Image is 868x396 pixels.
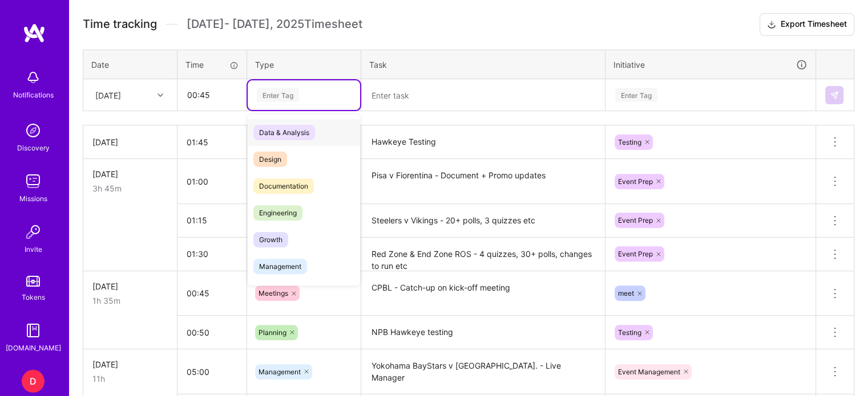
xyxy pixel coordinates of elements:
[158,92,163,98] i: icon Chevron
[95,89,121,101] div: [DATE]
[362,350,604,393] textarea: Yokohama BayStars v [GEOGRAPHIC_DATA]. - Live Manager
[6,342,61,354] div: [DOMAIN_NAME]
[253,205,302,221] span: Engineering
[618,368,680,376] span: Event Management
[22,291,45,303] div: Tokens
[618,138,641,146] span: Testing
[259,368,301,376] span: Management
[19,193,47,205] div: Missions
[362,272,604,315] textarea: CPBL - Catch-up on kick-off meeting
[247,50,361,79] th: Type
[177,127,247,157] input: HH:MM
[83,50,177,79] th: Date
[22,170,45,193] img: teamwork
[830,91,839,100] img: Submit
[177,205,247,235] input: HH:MM
[22,221,45,243] img: Invite
[22,119,45,142] img: discovery
[185,59,239,71] div: Time
[178,80,246,110] input: HH:MM
[92,182,168,194] div: 3h 45m
[92,373,168,385] div: 11h
[92,295,168,307] div: 1h 35m
[259,289,288,297] span: Meetings
[19,370,47,393] a: D
[618,250,653,258] span: Event Prep
[187,17,362,31] span: [DATE] - [DATE] , 2025 Timesheet
[362,160,604,203] textarea: Pisa v Fiorentina - Document + Promo updates
[362,126,604,158] textarea: Hawkeye Testing
[618,328,641,337] span: Testing
[92,168,168,180] div: [DATE]
[25,243,42,255] div: Invite
[177,317,247,348] input: HH:MM
[362,205,604,236] textarea: Steelers v Vikings - 20+ polls, 3 quizzes etc
[253,259,307,274] span: Management
[17,142,50,154] div: Discovery
[615,86,657,104] div: Enter Tag
[177,239,247,269] input: HH:MM
[259,328,286,337] span: Planning
[26,276,40,287] img: tokens
[253,152,287,167] span: Design
[83,17,157,31] span: Time tracking
[92,136,168,148] div: [DATE]
[92,280,168,292] div: [DATE]
[253,232,288,247] span: Growth
[257,86,299,104] div: Enter Tag
[177,357,247,387] input: HH:MM
[177,278,247,308] input: HH:MM
[618,289,634,297] span: meet
[22,370,45,393] div: D
[361,50,605,79] th: Task
[177,166,247,197] input: HH:MM
[22,319,45,342] img: guide book
[362,239,604,270] textarea: Red Zone & End Zone ROS - 4 quizzes, 30+ polls, changes to run etc
[22,66,45,89] img: bell
[92,358,168,370] div: [DATE]
[613,58,808,71] div: Initiative
[618,177,653,186] span: Event Prep
[760,13,854,36] button: Export Timesheet
[253,178,314,194] span: Documentation
[618,216,653,224] span: Event Prep
[362,317,604,348] textarea: NPB Hawkeye testing
[23,23,46,43] img: logo
[767,19,776,31] i: icon Download
[253,125,315,140] span: Data & Analysis
[13,89,54,101] div: Notifications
